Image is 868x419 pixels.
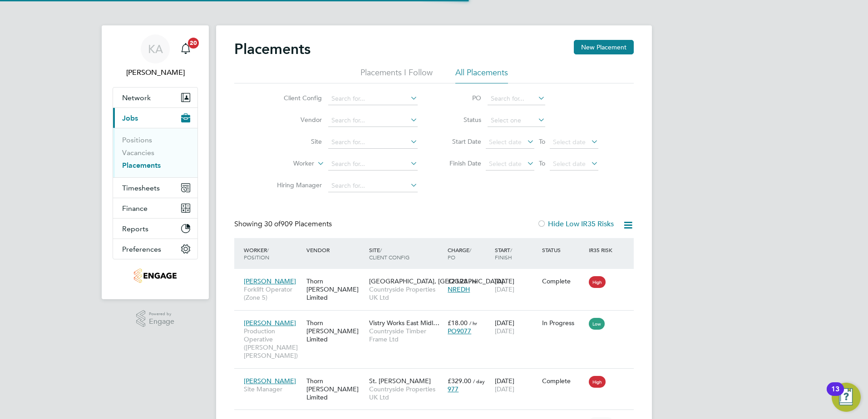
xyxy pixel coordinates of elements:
li: Placements I Follow [360,67,433,83]
span: [DATE] [495,285,514,293]
span: 20 [188,38,199,49]
span: / hr [469,320,477,326]
input: Search for... [328,158,418,171]
div: Start [493,242,540,265]
a: Vacancies [122,148,154,157]
a: [PERSON_NAME]Forklift Operator (Zone 5)Thorn [PERSON_NAME] Limited[GEOGRAPHIC_DATA], [GEOGRAPHIC_... [242,272,634,280]
button: Open Resource Center, 13 new notifications [832,383,861,412]
span: Countryside Timber Frame Ltd [369,327,443,343]
span: [DATE] [495,385,514,393]
span: Network [122,93,151,102]
span: / PO [448,246,471,261]
li: All Placements [455,67,508,83]
div: Showing [234,219,334,229]
div: [DATE] [493,372,540,398]
span: [PERSON_NAME] [244,377,296,385]
span: Preferences [122,245,161,253]
span: Select date [553,160,586,168]
label: Finish Date [440,159,481,167]
nav: Main navigation [102,25,209,299]
button: Timesheets [113,178,197,198]
div: Site [367,242,445,265]
span: Production Operative ([PERSON_NAME] [PERSON_NAME]) [244,327,302,360]
span: 977 [448,385,459,393]
span: £18.00 [448,319,468,327]
div: Complete [542,377,585,385]
label: Client Config [270,94,322,102]
div: Status [540,242,587,258]
span: High [589,276,606,288]
button: Network [113,88,197,107]
span: 30 of [264,219,281,229]
a: 20 [177,34,195,63]
h2: Placements [234,40,311,58]
div: [DATE] [493,314,540,340]
img: thornbaker-logo-retina.png [134,268,176,283]
span: High [589,376,606,388]
a: [PERSON_NAME]Production Operative ([PERSON_NAME] [PERSON_NAME])Thorn [PERSON_NAME] LimitedVistry ... [242,314,634,322]
div: Thorn [PERSON_NAME] Limited [304,314,367,348]
span: / Position [244,246,269,261]
div: Charge [445,242,493,265]
input: Search for... [328,114,418,127]
span: / Finish [495,246,512,261]
div: Thorn [PERSON_NAME] Limited [304,273,367,307]
span: To [536,157,548,169]
input: Search for... [328,93,418,105]
span: Select date [489,138,522,146]
span: / day [473,378,485,385]
span: £329.00 [448,377,471,385]
input: Select one [488,114,545,127]
div: Vendor [304,242,367,258]
span: Finance [122,204,148,213]
div: Thorn [PERSON_NAME] Limited [304,372,367,406]
span: [PERSON_NAME] [244,277,296,285]
button: Jobs [113,108,197,128]
a: KA[PERSON_NAME] [113,34,198,78]
span: Forklift Operator (Zone 5) [244,285,302,302]
span: [GEOGRAPHIC_DATA], [GEOGRAPHIC_DATA] [369,277,503,285]
button: Reports [113,219,197,239]
input: Search for... [328,136,418,149]
button: Preferences [113,239,197,259]
label: Worker [262,159,314,168]
span: PO9077 [448,327,471,335]
span: [PERSON_NAME] [244,319,296,327]
label: Status [440,116,481,124]
button: New Placement [574,40,634,54]
label: Start Date [440,137,481,146]
button: Finance [113,198,197,218]
span: St. [PERSON_NAME] [369,377,431,385]
div: 13 [831,389,839,401]
div: Jobs [113,128,197,177]
a: [PERSON_NAME]Site ManagerThorn [PERSON_NAME] LimitedSt. [PERSON_NAME]Countryside Properties UK Lt... [242,372,634,380]
label: Vendor [270,116,322,124]
input: Search for... [328,180,418,192]
label: Site [270,137,322,146]
span: KA [148,43,163,55]
span: NREDH [448,285,470,293]
span: Engage [149,318,174,326]
div: IR35 Risk [587,242,618,258]
label: PO [440,94,481,102]
label: Hiring Manager [270,181,322,189]
span: To [536,136,548,147]
a: Positions [122,136,152,144]
span: Timesheets [122,184,160,192]
div: Complete [542,277,585,285]
span: £23.28 [448,277,468,285]
div: [DATE] [493,273,540,298]
span: Powered by [149,310,174,318]
a: Powered byEngage [136,310,175,327]
a: Placements [122,161,161,170]
span: [DATE] [495,327,514,335]
span: Jobs [122,114,138,122]
span: Reports [122,224,148,233]
div: Worker [242,242,304,265]
span: / hr [469,278,477,285]
span: Countryside Properties UK Ltd [369,285,443,302]
div: In Progress [542,319,585,327]
span: / Client Config [369,246,409,261]
a: Go to home page [113,268,198,283]
span: Low [589,318,605,330]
